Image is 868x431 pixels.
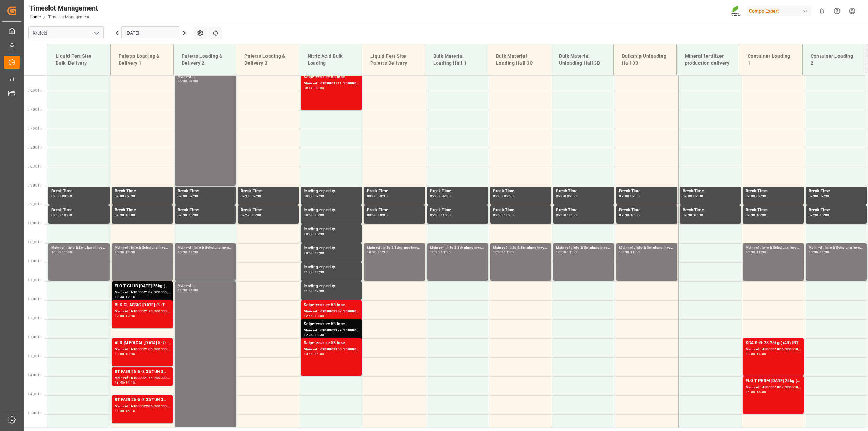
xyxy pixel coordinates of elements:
div: 12:00 [115,314,124,317]
div: 09:30 [241,214,251,217]
div: 11:30 [630,251,640,254]
div: 09:30 [115,214,124,217]
div: 10:00 [820,214,829,217]
div: Bulkship Unloading Hall 3B [619,50,671,70]
div: - [251,214,252,217]
div: 09:30 [820,195,829,198]
div: 13:00 [315,314,324,317]
div: Main ref : Info & Schulung Inventur, [367,245,422,251]
div: Main ref : 6100002165, 2000000743 [115,347,170,352]
div: Container Loading 1 [745,50,797,70]
div: 09:30 [430,214,440,217]
div: Main ref : Info & Schulung Inventur, [809,245,864,251]
div: 09:30 [125,195,135,198]
div: 09:00 [683,195,692,198]
div: - [314,233,315,236]
div: - [314,314,315,317]
div: Break Time [556,188,611,195]
div: Break Time [493,188,548,195]
div: - [377,214,378,217]
div: 11:30 [189,251,198,254]
div: 10:30 [315,233,324,236]
div: Break Time [809,207,864,214]
div: 10:00 [756,214,766,217]
span: 11:00 Hr [28,259,42,263]
div: 15:00 [756,390,766,393]
div: Main ref : Info & Schulung Inventur, [746,245,801,251]
span: 14:00 Hr [28,373,42,377]
div: 09:30 [504,195,514,198]
div: Salpetersäure 53 lose [304,321,359,328]
div: 09:30 [683,214,692,217]
div: Container Loading 2 [808,50,860,70]
div: Break Time [746,207,801,214]
div: - [314,333,315,336]
div: 09:30 [315,195,324,198]
div: Break Time [367,188,422,195]
div: Break Time [746,188,801,195]
div: 10:00 [441,214,451,217]
div: 15:15 [125,409,135,412]
div: Break Time [115,188,170,195]
div: 09:30 [693,195,703,198]
div: 14:00 [315,352,324,355]
div: 10:00 [504,214,514,217]
div: - [187,289,188,292]
button: open menu [91,28,101,38]
div: 11:30 [115,295,124,298]
div: Main ref : Info & Schulung Inventur, [493,245,548,251]
div: 09:00 [178,195,188,198]
span: 08:00 Hr [28,145,42,149]
div: 12:00 [304,314,314,317]
div: 10:00 [252,214,261,217]
div: - [124,295,125,298]
div: Main ref : Info & Schulung Inventur, [51,245,107,251]
div: - [61,195,62,198]
div: Break Time [115,207,170,214]
div: 11:00 [315,252,324,255]
div: 09:00 [51,195,61,198]
div: - [187,251,188,254]
div: - [503,251,504,254]
div: 09:30 [556,214,566,217]
div: Break Time [619,188,674,195]
div: 11:00 [304,271,314,274]
div: 10:30 [367,251,377,254]
div: 14:00 [746,390,755,393]
div: 09:30 [304,214,314,217]
span: 09:30 Hr [28,202,42,206]
span: 07:00 Hr [28,107,42,111]
div: Break Time [51,207,107,214]
div: Break Time [683,188,738,195]
div: 10:00 [304,233,314,236]
span: 12:00 Hr [28,297,42,301]
div: Break Time [619,207,674,214]
div: loading capacity [304,264,359,271]
div: 13:00 [304,352,314,355]
div: 09:00 [746,195,755,198]
div: Paletts Loading & Delivery 2 [179,50,231,70]
div: - [251,195,252,198]
div: 09:30 [630,195,640,198]
div: - [629,251,630,254]
div: 13:30 [315,333,324,336]
div: BT FAIR 25-5-8 35%UH 3M 25kg (x40) INT [115,397,170,404]
div: - [755,214,756,217]
div: 11:30 [178,289,188,292]
div: Main ref : 6100002173, 2000001209;2000001288 2000001209 [115,309,170,314]
div: 06:00 [304,86,314,90]
div: Break Time [178,207,233,214]
div: 10:30 [556,251,566,254]
div: 10:30 [809,251,818,254]
div: Main ref : Info & Schulung Inventur, [619,245,674,251]
div: - [755,251,756,254]
div: 11:30 [441,251,451,254]
div: 11:30 [378,251,388,254]
button: Help Center [829,3,845,19]
div: 07:00 [315,86,324,90]
div: - [755,352,756,355]
div: - [692,214,693,217]
div: Paletts Loading & Delivery 3 [242,50,294,70]
div: 09:00 [619,195,629,198]
span: 07:30 Hr [28,126,42,130]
